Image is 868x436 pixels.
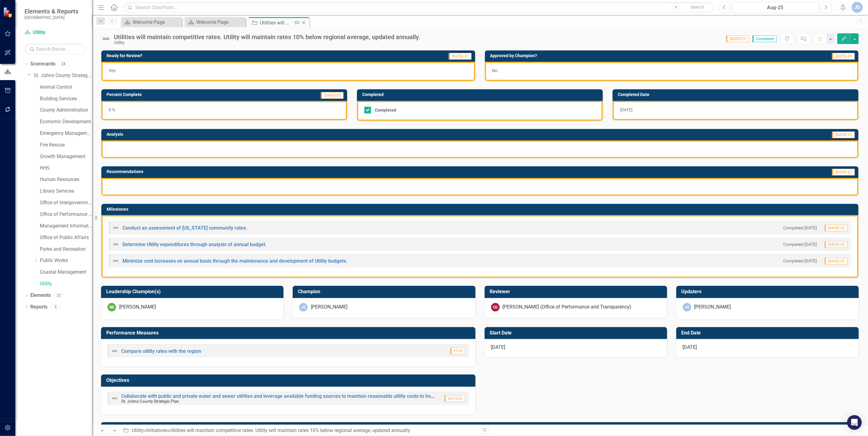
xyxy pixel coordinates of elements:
[832,169,855,176] span: [DATE]-25
[40,165,92,172] a: HHS
[101,34,111,44] img: Not Defined
[40,223,92,230] a: Management Information Systems
[114,34,420,40] div: Utilities will maintain competitive rates. Utility will maintain rates 10% below regional average...
[503,304,632,311] div: [PERSON_NAME] (Office of Performance and Transparency)
[40,280,92,287] a: Utility
[106,378,472,383] h3: Objectives
[683,344,697,350] span: [DATE]
[620,107,633,112] span: [DATE]
[123,427,475,434] div: » »
[40,130,92,137] a: Emergency Management
[107,303,116,312] div: NS
[107,169,565,174] h3: Recommendations
[445,395,465,402] span: Q3-FY25
[783,242,817,247] small: Completed [DATE]
[106,289,280,294] h3: Leadership Champion(s)
[133,18,181,26] div: Welcome Page
[40,118,92,125] a: Economic Development
[24,44,86,54] input: Search Below...
[40,95,92,102] a: Building Services
[101,101,347,120] div: 0 %
[825,225,847,231] span: [DATE]-25
[111,395,118,402] img: Not Defined
[109,68,115,73] span: Yes
[490,54,735,58] h3: Approved by Champion?
[299,303,308,312] div: JG
[119,304,156,311] div: [PERSON_NAME]
[298,289,472,294] h3: Champion
[170,427,411,433] div: Utilities will maintain competitive rates. Utility will maintain rates 10% below regional average...
[30,292,51,299] a: Elements
[40,234,92,241] a: Office of Public Affairs
[122,18,181,26] a: Welcome Page
[490,289,664,294] h3: Reviewer
[832,131,855,138] span: [DATE]-25
[132,427,144,433] a: Utility
[825,258,847,264] span: [DATE]-25
[196,18,244,26] div: Welcome Page
[107,207,855,212] h3: Milestones
[321,92,344,99] span: [DATE]-25
[122,258,347,264] a: Minimize cost increases on annual basis through the maintenance and development of Utility budgets.
[491,344,505,350] span: [DATE]
[40,142,92,149] a: Fire Rescue
[121,399,179,404] small: St. Johns County Strategic Plan
[146,427,167,433] a: Initiatives
[106,330,472,336] h3: Performance Measures
[186,18,244,26] a: Welcome Page
[107,54,328,58] h3: Ready for Review?
[783,225,817,231] small: Completed [DATE]
[726,35,749,42] span: [DATE]-25
[260,19,293,27] div: Utilities will maintain competitive rates. Utility will maintain rates 10% below regional average...
[107,92,250,97] h3: Percent Complete
[114,40,420,45] div: Utility
[694,304,731,311] div: [PERSON_NAME]
[40,199,92,206] a: Office of Intergovernmental Affairs
[24,29,86,36] a: Utility
[40,188,92,195] a: Library Services
[24,15,78,20] small: [GEOGRAPHIC_DATA]
[40,257,92,264] a: Public Works
[111,347,118,355] img: Not Defined
[24,8,78,15] span: Elements & Reports
[311,304,348,311] div: [PERSON_NAME]
[34,72,92,79] a: St. Johns County Strategic Plan
[783,258,817,264] small: Completed [DATE]
[682,3,713,12] button: Search
[40,84,92,91] a: Animal Control
[449,53,472,60] span: [DATE]-25
[40,153,92,160] a: Growth Management
[112,241,119,248] img: Not Defined
[107,132,418,137] h3: Analysis
[112,224,119,231] img: Not Defined
[362,92,600,97] h3: Completed
[124,2,714,13] input: Search ClearPoint...
[682,330,856,336] h3: End Date
[753,35,777,42] span: Completed
[40,176,92,183] a: Human Resources
[618,92,855,97] h3: Completed Date
[122,242,266,247] a: Determine Utility expenditures through analysis of annual budget.
[40,211,92,218] a: Office of Performance & Transparency
[682,289,856,294] h3: Updaters
[691,5,704,9] span: Search
[122,225,247,231] a: Conduct an assessment of [US_STATE] community rates.
[40,246,92,253] a: Parks and Recreation
[832,53,855,60] span: [DATE]-25
[852,2,863,13] button: JG
[112,257,119,264] img: Not Defined
[40,269,92,276] a: Coastal Management
[40,107,92,114] a: County Administration
[491,303,500,312] div: CG
[490,330,664,336] h3: Start Date
[121,393,455,399] a: Collaborate with public and private water and sewer utilities and leverage available funding sour...
[492,68,498,73] span: No
[683,303,691,312] div: JG
[121,348,201,354] a: Compare utility rates with the region
[30,61,55,68] a: Scorecards
[847,415,862,430] div: Open Intercom Messenger
[450,348,465,354] span: FY24
[58,61,68,67] div: 24
[51,304,60,309] div: 5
